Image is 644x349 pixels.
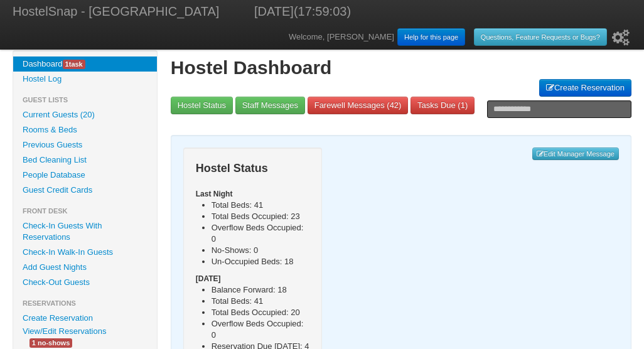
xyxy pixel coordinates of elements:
h3: Hostel Status [196,160,310,177]
span: 1 [65,60,69,68]
h5: Last Night [196,188,310,200]
span: 1 no-shows [30,338,72,348]
a: Tasks Due (1) [411,97,475,114]
a: Bed Cleaning List [13,153,157,168]
li: Total Beds: 41 [212,200,310,211]
a: Create Reservation [13,311,157,326]
div: Welcome, [PERSON_NAME] [289,25,631,50]
i: Setup Wizard [612,30,630,46]
span: (17:59:03) [294,4,351,18]
li: Total Beds Occupied: 23 [212,211,310,222]
a: Hostel Log [13,72,157,87]
li: Front Desk [13,203,157,218]
a: Add Guest Nights [13,260,157,275]
a: Questions, Feature Requests or Bugs? [474,28,607,46]
a: Dashboard1task [13,56,157,72]
a: Help for this page [397,28,465,46]
a: Hostel Status [171,97,233,114]
li: Overflow Beds Occupied: 0 [212,222,310,245]
span: 1 [461,100,465,110]
a: Create Reservation [539,79,631,97]
a: Check-In Guests With Reservations [13,218,157,245]
a: Guest Credit Cards [13,183,157,198]
li: No-Shows: 0 [212,245,310,256]
h1: Hostel Dashboard [171,56,631,79]
a: Edit Manager Message [532,148,619,160]
a: View/Edit Reservations [13,325,115,338]
a: Previous Guests [13,137,157,153]
a: 1 no-shows [20,336,82,349]
a: People Database [13,168,157,183]
a: Current Guests (20) [13,107,157,122]
li: Total Beds: 41 [212,296,310,307]
span: task [63,60,85,69]
a: Farewell Messages (42) [308,97,409,114]
li: Balance Forward: 18 [212,284,310,296]
a: Check-In Walk-In Guests [13,245,157,260]
li: Total Beds Occupied: 20 [212,307,310,318]
a: Check-Out Guests [13,275,157,290]
span: 42 [390,100,399,110]
a: Rooms & Beds [13,122,157,137]
li: Overflow Beds Occupied: 0 [212,318,310,341]
li: Guest Lists [13,92,157,107]
li: Un-Occupied Beds: 18 [212,256,310,267]
h5: [DATE] [196,273,310,284]
a: Staff Messages [235,97,305,114]
li: Reservations [13,296,157,311]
